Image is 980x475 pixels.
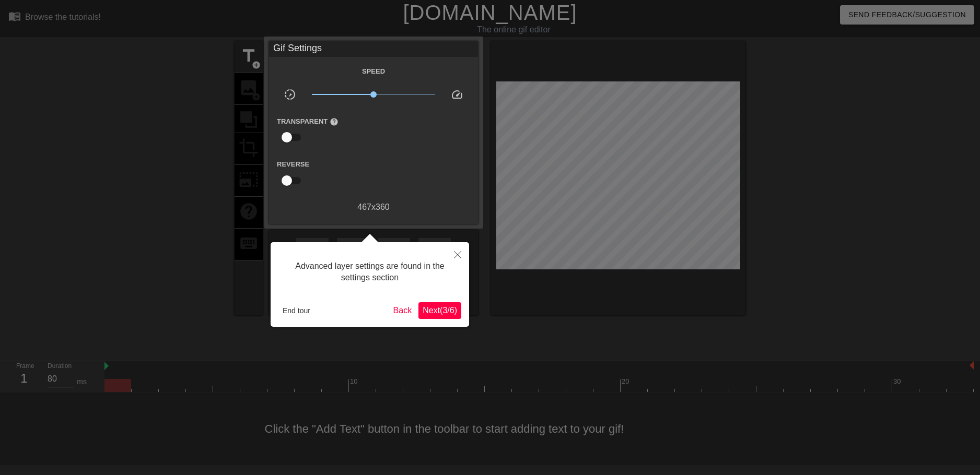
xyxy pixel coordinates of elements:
span: Next ( 3 / 6 ) [423,306,457,315]
button: Close [446,242,469,266]
button: End tour [278,303,314,318]
div: Advanced layer settings are found in the settings section [278,250,461,294]
button: Next [418,302,461,319]
button: Back [389,302,416,319]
